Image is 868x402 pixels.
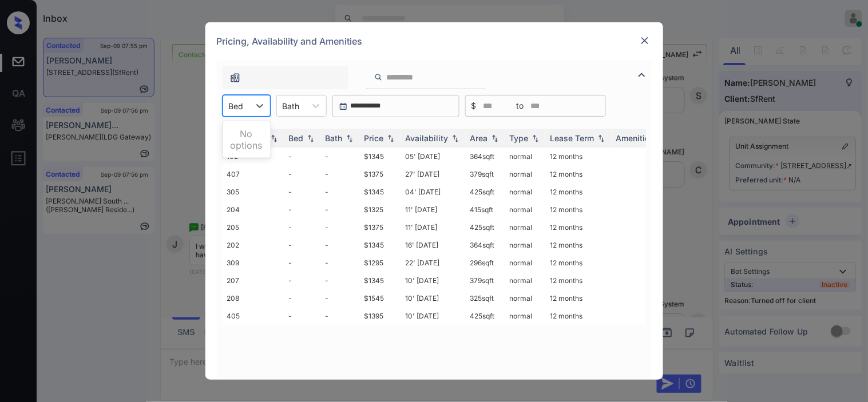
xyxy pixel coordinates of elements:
td: normal [505,272,546,289]
img: sorting [305,134,316,142]
td: $1375 [360,218,401,236]
td: normal [505,307,546,325]
td: normal [505,254,546,272]
td: 16' [DATE] [401,236,466,254]
td: 12 months [546,201,612,218]
td: 12 months [546,148,612,165]
td: - [284,307,321,325]
span: $ [471,99,477,112]
div: Availability [406,133,449,143]
td: - [284,254,321,272]
td: $1345 [360,272,401,289]
td: - [321,201,360,218]
td: - [321,148,360,165]
img: sorting [489,134,501,142]
td: - [321,165,360,183]
td: 10' [DATE] [401,272,466,289]
td: 12 months [546,272,612,289]
td: - [284,236,321,254]
td: normal [505,165,546,183]
td: 12 months [546,307,612,325]
td: $1395 [360,307,401,325]
td: 425 sqft [466,307,505,325]
img: icon-zuma [229,72,241,83]
td: 364 sqft [466,148,505,165]
td: $1345 [360,183,401,201]
td: 407 [223,165,284,183]
img: sorting [530,134,541,142]
td: - [284,289,321,307]
td: normal [505,183,546,201]
td: 296 sqft [466,254,505,272]
td: 379 sqft [466,272,505,289]
td: normal [505,289,546,307]
td: - [321,236,360,254]
td: $1345 [360,148,401,165]
td: 11' [DATE] [401,218,466,236]
td: - [321,183,360,201]
td: 325 sqft [466,289,505,307]
span: to [517,99,524,112]
td: 204 [223,201,284,218]
td: 415 sqft [466,201,505,218]
td: - [284,218,321,236]
img: sorting [344,134,355,142]
td: - [284,201,321,218]
td: 12 months [546,254,612,272]
td: normal [505,201,546,218]
td: 425 sqft [466,183,505,201]
td: - [321,272,360,289]
div: Type [510,133,529,143]
td: - [284,148,321,165]
td: 405 [223,307,284,325]
td: 10' [DATE] [401,307,466,325]
td: 12 months [546,218,612,236]
div: Price [364,133,384,143]
td: - [321,218,360,236]
td: 202 [223,236,284,254]
td: 22' [DATE] [401,254,466,272]
td: normal [505,148,546,165]
td: - [321,307,360,325]
img: sorting [596,134,607,142]
img: sorting [268,134,280,142]
td: normal [505,218,546,236]
td: 207 [223,272,284,289]
div: Bed [289,133,304,143]
td: 04' [DATE] [401,183,466,201]
td: 10' [DATE] [401,289,466,307]
td: 305 [223,183,284,201]
td: $1545 [360,289,401,307]
td: 208 [223,289,284,307]
td: - [284,272,321,289]
td: $1295 [360,254,401,272]
img: sorting [385,134,397,142]
td: 379 sqft [466,165,505,183]
td: $1345 [360,236,401,254]
td: 27' [DATE] [401,165,466,183]
img: close [639,35,651,46]
td: 12 months [546,236,612,254]
td: 12 months [546,165,612,183]
td: 205 [223,218,284,236]
div: Pricing, Availability and Amenities [205,22,663,60]
div: No options [223,124,271,156]
img: icon-zuma [635,68,649,82]
div: Bath [326,133,343,143]
div: Amenities [616,133,655,143]
td: normal [505,236,546,254]
div: Lease Term [550,133,594,143]
img: icon-zuma [374,72,383,82]
td: 11' [DATE] [401,201,466,218]
td: $1325 [360,201,401,218]
td: - [284,183,321,201]
td: $1375 [360,165,401,183]
td: - [284,165,321,183]
div: Area [470,133,488,143]
img: sorting [450,134,461,142]
td: 425 sqft [466,218,505,236]
td: 05' [DATE] [401,148,466,165]
td: 309 [223,254,284,272]
td: 12 months [546,183,612,201]
td: 364 sqft [466,236,505,254]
